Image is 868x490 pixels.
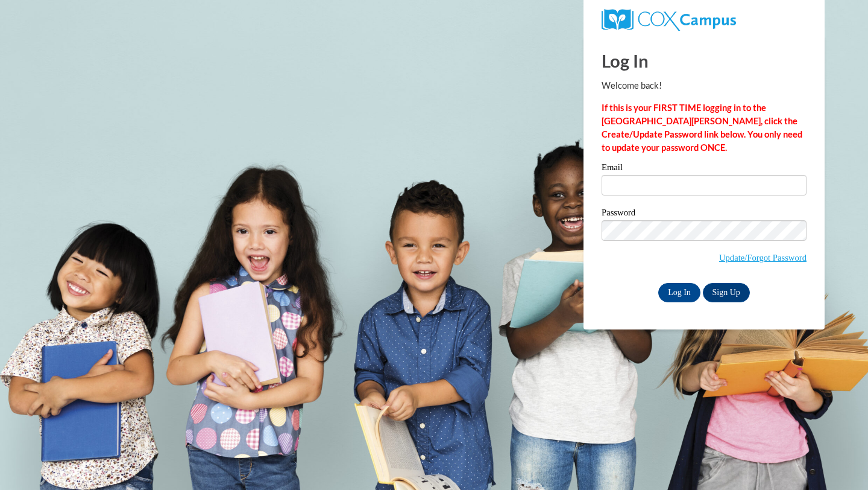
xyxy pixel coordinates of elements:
label: Password [602,208,807,220]
a: Sign Up [703,283,750,302]
h1: Log In [602,48,807,73]
a: Update/Forgot Password [719,253,807,262]
img: COX Campus [602,9,736,31]
p: Welcome back! [602,79,807,92]
strong: If this is your FIRST TIME logging in to the [GEOGRAPHIC_DATA][PERSON_NAME], click the Create/Upd... [602,103,802,153]
label: Email [602,163,807,175]
input: Log In [658,283,700,302]
a: COX Campus [602,14,736,24]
